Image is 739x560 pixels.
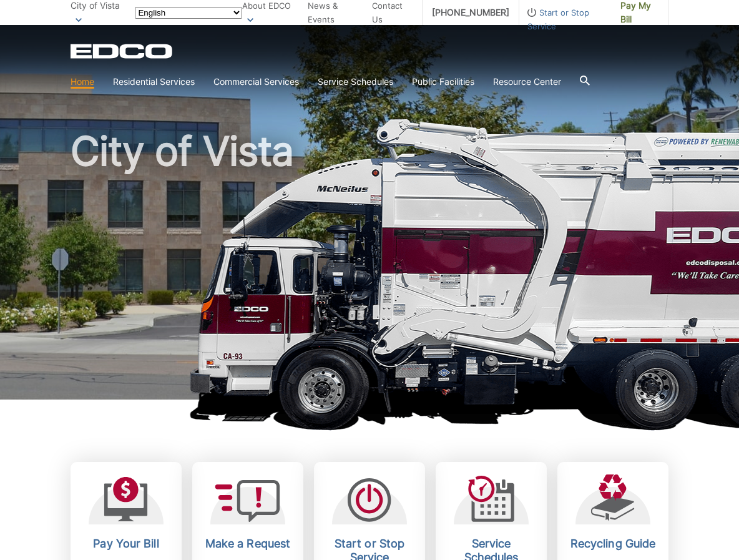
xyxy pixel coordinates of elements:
[567,537,659,551] h2: Recycling Guide
[80,537,172,551] h2: Pay Your Bill
[113,75,195,89] a: Residential Services
[202,537,294,551] h2: Make a Request
[412,75,474,89] a: Public Facilities
[71,75,94,89] a: Home
[71,131,668,405] h1: City of Vista
[493,75,561,89] a: Resource Center
[318,75,393,89] a: Service Schedules
[135,7,242,19] select: Select a language
[213,75,299,89] a: Commercial Services
[71,44,174,59] a: EDCD logo. Return to the homepage.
